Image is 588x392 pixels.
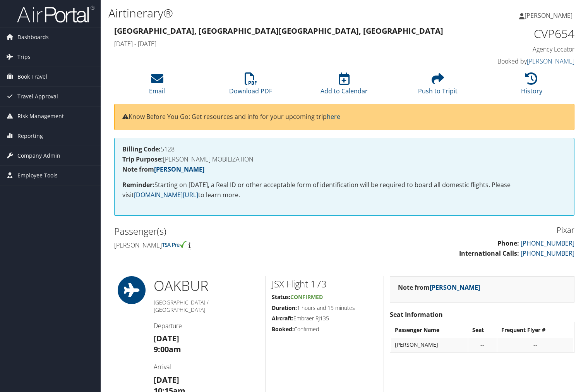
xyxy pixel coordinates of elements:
a: Push to Tripit [418,77,458,95]
strong: Note from [122,165,204,174]
a: [PERSON_NAME] [154,165,204,174]
a: History [521,77,542,95]
h2: Passenger(s) [114,225,339,238]
strong: 9:00am [154,344,181,354]
img: airportal-logo.png [17,5,94,23]
span: Travel Approval [17,87,58,106]
a: Email [149,77,165,95]
td: [PERSON_NAME] [391,338,468,352]
a: Add to Calendar [321,77,368,95]
h1: OAK BUR [154,276,260,296]
span: Dashboards [17,28,49,47]
strong: Duration: [272,304,297,311]
strong: Note from [398,283,480,292]
h1: Airtinerary® [108,5,423,21]
span: Trips [17,47,31,67]
strong: International Calls: [459,249,519,258]
p: Know Before You Go: Get resources and info for your upcoming trip [122,112,566,122]
strong: [DATE] [154,333,179,344]
h5: 1 hours and 15 minutes [272,304,378,312]
h4: [DATE] - [DATE] [114,40,456,48]
a: [DOMAIN_NAME][URL] [134,191,198,199]
span: Confirmed [290,293,323,301]
h2: JSX Flight 173 [272,277,378,291]
h5: Embraer RJ135 [272,315,378,322]
a: [PHONE_NUMBER] [521,249,574,258]
span: [PERSON_NAME] [525,11,573,20]
strong: [GEOGRAPHIC_DATA], [GEOGRAPHIC_DATA] [GEOGRAPHIC_DATA], [GEOGRAPHIC_DATA] [114,26,443,36]
h4: Booked by [468,57,574,65]
h4: Arrival [154,363,260,371]
strong: Seat Information [390,310,443,319]
h1: CVP654 [468,26,574,42]
strong: Status: [272,293,290,301]
h4: [PERSON_NAME] [114,241,339,249]
a: [PERSON_NAME] [527,57,574,65]
a: [PERSON_NAME] [519,4,580,27]
div: -- [501,341,569,348]
span: Company Admin [17,146,60,165]
th: Frequent Flyer # [497,323,573,337]
strong: Aircraft: [272,315,293,322]
strong: Reminder: [122,181,154,189]
a: [PHONE_NUMBER] [521,239,574,248]
p: Starting on [DATE], a Real ID or other acceptable form of identification will be required to boar... [122,180,566,200]
strong: Trip Purpose: [122,155,163,163]
strong: Billing Code: [122,145,161,153]
h5: [GEOGRAPHIC_DATA] / [GEOGRAPHIC_DATA] [154,299,260,314]
h5: Confirmed [272,325,378,333]
a: Download PDF [229,77,272,95]
h4: [PERSON_NAME] MOBILIZATION [122,156,566,162]
h3: Pixar [350,225,575,236]
strong: Booked: [272,325,294,333]
span: Book Travel [17,67,47,86]
h4: Agency Locator [468,45,574,53]
strong: [DATE] [154,375,179,385]
span: Reporting [17,126,43,146]
span: Employee Tools [17,166,58,185]
th: Passenger Name [391,323,468,337]
h4: Departure [154,322,260,330]
strong: Phone: [497,239,519,248]
th: Seat [468,323,497,337]
a: here [327,112,340,121]
h4: 5128 [122,146,566,152]
a: [PERSON_NAME] [430,283,480,292]
span: Risk Management [17,107,64,126]
img: tsa-precheck.png [162,241,187,248]
div: -- [472,341,493,348]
